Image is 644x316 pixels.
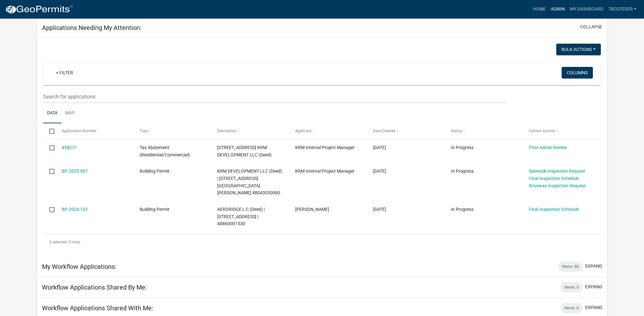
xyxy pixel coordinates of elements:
a: Home [530,3,548,15]
button: collapse [580,24,602,30]
button: expand [585,263,602,269]
a: Driveway Inspection Request [529,183,586,188]
span: 0 selected / [49,240,69,244]
datatable-header-cell: Date Created [367,123,445,139]
button: Columns [562,67,593,78]
h5: Workflow Applications Shared With Me: [42,304,153,312]
span: Status [451,129,462,133]
span: KRM Internal Project Manager [295,145,355,150]
span: KRM Internal Project Manager [295,169,355,174]
a: Data [43,103,61,124]
div: 3 total [43,234,601,250]
button: expand [585,284,602,290]
input: Search for applications [43,90,506,103]
div: Items: 0 [560,303,583,313]
datatable-header-cell: Type [133,123,211,139]
span: Applicant [295,129,312,133]
span: Building Permit [140,207,170,212]
a: Admin [548,3,567,15]
datatable-header-cell: Application Number [56,123,134,139]
span: 07/31/2024 [373,207,386,212]
span: 505 N 20TH ST KRM DEVELOPMENT LLC (Deed) [217,145,272,157]
button: Bulk Actions [556,44,601,55]
button: expand [585,304,602,311]
a: Final Inspection Schedule [529,207,579,212]
span: 04/28/2025 [373,169,386,174]
span: Type [140,129,148,133]
a: Prior Admin Review [529,145,567,150]
a: 458271 [62,145,77,150]
span: Tax Abatement (Residential/Commercial) [140,145,190,157]
span: In Progress [451,169,474,174]
span: Date Created [373,129,395,133]
span: Building Permit [140,169,170,174]
span: Current Activity [529,129,555,133]
span: Application Number [62,129,96,133]
a: + Filter [51,67,78,78]
datatable-header-cell: Select [43,123,55,139]
h5: My Workflow Applications: [42,263,116,270]
a: BP-2025-087 [62,169,88,174]
a: BP-2024-102 [62,207,88,212]
datatable-header-cell: Current Activity [523,123,600,139]
a: Map [61,103,79,124]
span: Description [217,129,237,133]
div: Items: 80 [558,262,583,272]
span: In Progress [451,207,474,212]
span: In Progress [451,145,474,150]
h5: Workflow Applications Shared By Me: [42,284,147,291]
datatable-header-cell: Applicant [289,123,367,139]
datatable-header-cell: Description [211,123,289,139]
div: collapse [37,37,607,256]
span: tyler [295,207,329,212]
a: Final Inspection Schedule [529,176,579,181]
a: My Dashboard [567,3,606,15]
div: Items: 0 [560,282,583,292]
span: KRM DEVELOPMENT LLC (Deed) | 1602 E GIRARD AVE | 48043030060 [217,169,282,195]
a: tbosteder [606,3,639,15]
a: Sidewalk Inspection Request [529,169,585,174]
span: 08/01/2025 [373,145,386,150]
h5: Applications Needing My Attention: [42,24,142,32]
datatable-header-cell: Status [445,123,523,139]
span: AERORIDGE L C (Deed) | 1009 S JEFFERSON WAY | 48860001530 [217,207,265,226]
